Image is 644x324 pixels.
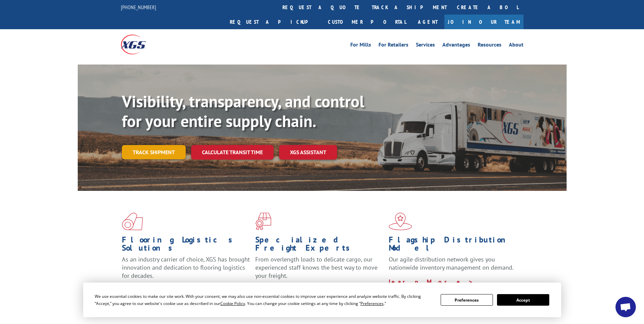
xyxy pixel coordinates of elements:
h1: Specialized Freight Experts [255,236,384,255]
a: For Mills [350,42,371,50]
a: About [509,42,523,50]
button: Preferences [441,294,493,306]
h1: Flooring Logistics Solutions [122,236,250,255]
h1: Flagship Distribution Model [389,236,517,255]
div: Cookie Consent Prompt [83,283,561,317]
span: Cookie Policy [220,301,245,306]
span: As an industry carrier of choice, XGS has brought innovation and dedication to flooring logistics... [122,255,250,280]
a: Join Our Team [444,15,523,29]
a: Resources [478,42,501,50]
a: Learn More > [389,278,473,286]
img: xgs-icon-focused-on-flooring-red [255,213,271,230]
a: Calculate transit time [191,145,274,160]
a: For Retailers [379,42,408,50]
a: Track shipment [122,145,186,159]
a: [PHONE_NUMBER] [121,4,156,11]
a: Customer Portal [323,15,411,29]
a: Agent [411,15,444,29]
span: Preferences [361,301,384,306]
img: xgs-icon-total-supply-chain-intelligence-red [122,213,143,230]
b: Visibility, transparency, and control for your entire supply chain. [122,91,364,131]
a: Request a pickup [225,15,323,29]
div: We use essential cookies to make our site work. With your consent, we may also use non-essential ... [95,293,433,307]
a: Services [416,42,435,50]
p: From overlength loads to delicate cargo, our experienced staff knows the best way to move your fr... [255,255,384,286]
div: Open chat [615,297,636,317]
a: Advantages [442,42,470,50]
a: XGS ASSISTANT [279,145,337,160]
span: Our agile distribution network gives you nationwide inventory management on demand. [389,255,514,271]
button: Accept [497,294,549,306]
img: xgs-icon-flagship-distribution-model-red [389,213,412,230]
